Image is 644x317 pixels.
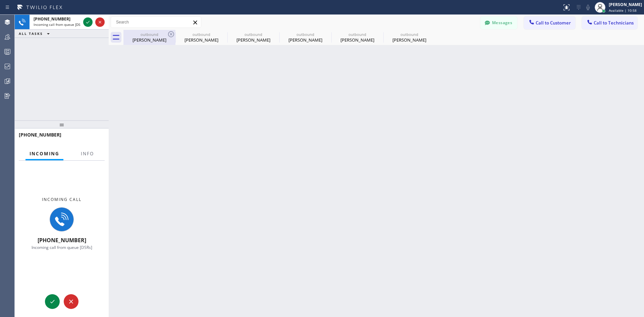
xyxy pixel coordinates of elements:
[45,294,60,309] button: Accept
[176,37,227,43] div: [PERSON_NAME]
[524,16,575,29] button: Call to Customer
[384,30,435,45] div: Fred Tang
[38,236,86,244] span: [PHONE_NUMBER]
[81,151,94,157] span: Info
[228,30,279,45] div: Erin Schmerschneider
[280,30,331,45] div: Erin Schmerschneider
[280,37,331,43] div: [PERSON_NAME]
[83,17,93,27] button: Accept
[34,22,85,27] span: Incoming call from queue [DSRs]
[15,30,56,38] button: ALL TASKS
[176,30,227,45] div: Shirley Mehrer
[42,197,82,202] span: Incoming call
[332,37,383,43] div: [PERSON_NAME]
[228,37,279,43] div: [PERSON_NAME]
[95,17,105,27] button: Reject
[280,32,331,37] div: outbound
[176,32,227,37] div: outbound
[332,32,383,37] div: outbound
[19,131,61,138] span: [PHONE_NUMBER]
[384,32,435,37] div: outbound
[77,147,98,160] button: Info
[124,30,175,45] div: Shirley Mehrer
[609,8,637,13] span: Available | 10:58
[124,37,175,43] div: [PERSON_NAME]
[332,30,383,45] div: Lonnie Burstein
[19,31,43,36] span: ALL TASKS
[64,294,78,309] button: Reject
[124,32,175,37] div: outbound
[594,20,634,26] span: Call to Technicians
[384,37,435,43] div: [PERSON_NAME]
[582,16,637,29] button: Call to Technicians
[609,2,642,7] div: [PERSON_NAME]
[34,16,70,22] span: [PHONE_NUMBER]
[228,32,279,37] div: outbound
[111,17,201,28] input: Search
[30,151,59,157] span: Incoming
[25,147,63,160] button: Incoming
[32,245,92,250] span: Incoming call from queue [DSRs]
[536,20,571,26] span: Call to Customer
[583,3,593,12] button: Mute
[480,16,517,29] button: Messages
